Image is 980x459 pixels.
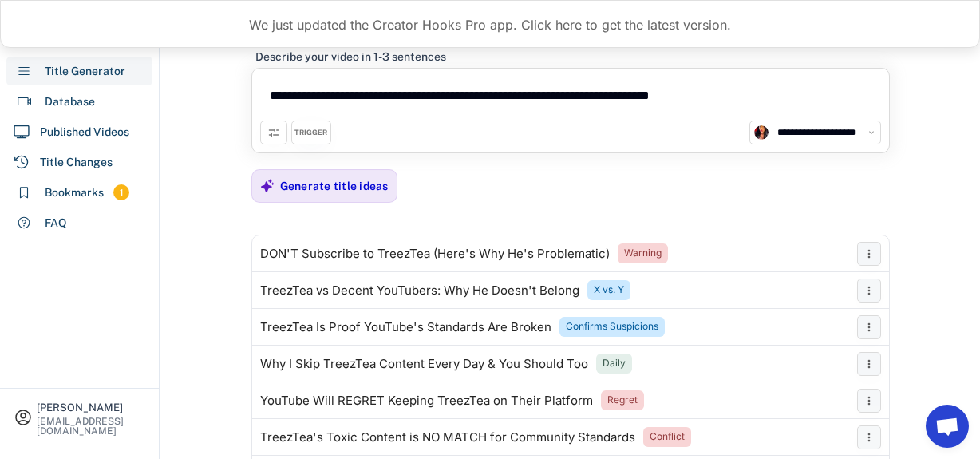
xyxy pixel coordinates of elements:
[255,49,446,64] div: Describe your video in 1-3 sentences
[566,320,658,334] div: Confirms Suspicions
[260,284,579,297] div: TreezTea vs Decent YouTubers: Why He Doesn't Belong
[754,125,769,140] img: channels4_profile.jpg
[45,63,125,80] div: Title Generator
[650,430,685,444] div: Conflict
[260,247,610,260] div: DON'T Subscribe to TreezTea (Here's Why He's Problematic)
[594,283,624,297] div: X vs. Y
[45,215,67,231] div: FAQ
[607,394,638,407] div: Regret
[45,184,104,201] div: Bookmarks
[624,247,662,260] div: Warning
[603,357,626,370] div: Daily
[113,186,129,200] div: 1
[260,431,635,444] div: TreezTea's Toxic Content is NO MATCH for Community Standards
[45,93,95,110] div: Database
[260,394,593,407] div: YouTube Will REGRET Keeping TreezTea on Their Platform
[280,179,389,193] div: Generate title ideas
[40,154,113,171] div: Title Changes
[260,321,551,334] div: TreezTea Is Proof YouTube's Standards Are Broken
[37,417,145,436] div: [EMAIL_ADDRESS][DOMAIN_NAME]
[294,128,327,138] div: TRIGGER
[40,124,129,140] div: Published Videos
[926,405,969,448] a: Ouvrir le chat
[37,402,145,413] div: [PERSON_NAME]
[260,358,588,370] div: Why I Skip TreezTea Content Every Day & You Should Too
